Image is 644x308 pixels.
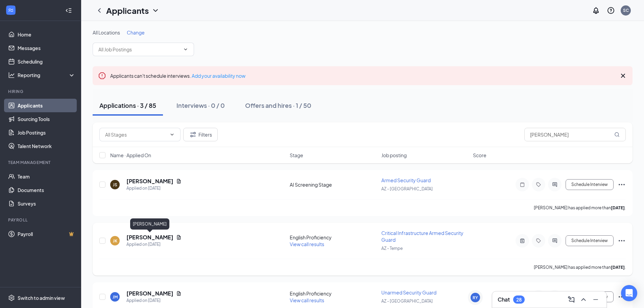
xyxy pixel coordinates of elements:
[567,295,575,304] svg: ComposeMessage
[105,131,167,138] input: All Stages
[126,290,173,297] h5: [PERSON_NAME]
[534,264,626,270] p: [PERSON_NAME] has applied more than .
[381,186,433,191] span: AZ - [GEOGRAPHIC_DATA]
[381,299,433,304] span: AZ - [GEOGRAPHIC_DATA]
[534,205,626,211] p: [PERSON_NAME] has applied more than .
[590,294,601,305] button: Minimize
[18,170,75,183] a: Team
[551,182,559,187] svg: ActiveChat
[290,241,324,247] span: View call results
[98,46,180,53] input: All Job Postings
[621,285,637,301] div: Open Intercom Messenger
[524,128,626,141] input: Search in applications
[579,295,588,304] svg: ChevronUp
[126,185,182,192] div: Applied on [DATE]
[189,131,197,139] svg: Filter
[592,6,600,15] svg: Notifications
[183,128,218,141] button: Filter Filters
[8,160,74,165] div: Team Management
[534,238,543,243] svg: Tag
[381,177,431,183] span: Armed Security Guard
[290,290,377,297] div: English Proficiency
[614,132,620,137] svg: MagnifyingGlass
[176,101,225,110] div: Interviews · 0 / 0
[93,29,120,35] span: All Locations
[290,297,324,303] span: View call results
[473,152,486,159] span: Score
[8,89,74,94] div: Hiring
[127,29,145,35] span: Change
[169,132,175,137] svg: ChevronDown
[381,152,407,159] span: Job posting
[18,294,65,301] div: Switch to admin view
[126,297,182,304] div: Applied on [DATE]
[7,7,14,14] svg: WorkstreamLogo
[95,6,103,15] svg: ChevronLeft
[126,234,173,241] h5: [PERSON_NAME]
[18,227,75,241] a: PayrollCrown
[381,246,403,251] span: AZ - Tempe
[126,241,182,248] div: Applied on [DATE]
[183,47,188,52] svg: ChevronDown
[8,217,74,223] div: Payroll
[126,177,173,185] h5: [PERSON_NAME]
[192,73,245,79] a: Add your availability now
[381,230,463,243] span: Critical Infrastructure Armed Security Guard
[607,6,615,15] svg: QuestionInfo
[611,265,625,270] b: [DATE]
[498,296,510,303] h3: Chat
[98,72,106,80] svg: Error
[18,55,75,68] a: Scheduling
[566,294,577,305] button: ComposeMessage
[290,181,377,188] div: AI Screening Stage
[566,235,614,246] button: Schedule Interview
[18,112,75,126] a: Sourcing Tools
[113,182,117,188] div: JS
[518,238,526,243] svg: ActiveNote
[245,101,311,110] div: Offers and hires · 1 / 50
[290,152,303,159] span: Stage
[534,182,543,187] svg: Tag
[8,72,15,78] svg: Analysis
[618,237,626,245] svg: Ellipses
[18,28,75,41] a: Home
[18,139,75,153] a: Talent Network
[18,99,75,112] a: Applicants
[518,182,526,187] svg: Note
[176,179,182,184] svg: Document
[381,289,436,295] span: Unarmed Security Guard
[618,181,626,189] svg: Ellipses
[18,183,75,197] a: Documents
[566,179,614,190] button: Schedule Interview
[551,238,559,243] svg: ActiveChat
[578,294,589,305] button: ChevronUp
[473,295,478,301] div: RY
[151,6,160,15] svg: ChevronDown
[176,235,182,240] svg: Document
[516,297,522,303] div: 28
[110,73,245,79] span: Applicants can't schedule interviews.
[18,197,75,210] a: Surveys
[623,7,629,13] div: SC
[290,234,377,241] div: English Proficiency
[18,72,76,78] div: Reporting
[113,294,118,300] div: JM
[99,101,156,110] div: Applications · 3 / 85
[18,41,75,55] a: Messages
[65,7,72,14] svg: Collapse
[130,218,169,230] div: [PERSON_NAME]
[110,152,151,159] span: Name · Applied On
[592,295,600,304] svg: Minimize
[619,72,627,80] svg: Cross
[8,294,15,301] svg: Settings
[113,238,117,244] div: JK
[176,291,182,296] svg: Document
[106,5,149,16] h1: Applicants
[18,126,75,139] a: Job Postings
[611,205,625,210] b: [DATE]
[618,293,626,301] svg: Ellipses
